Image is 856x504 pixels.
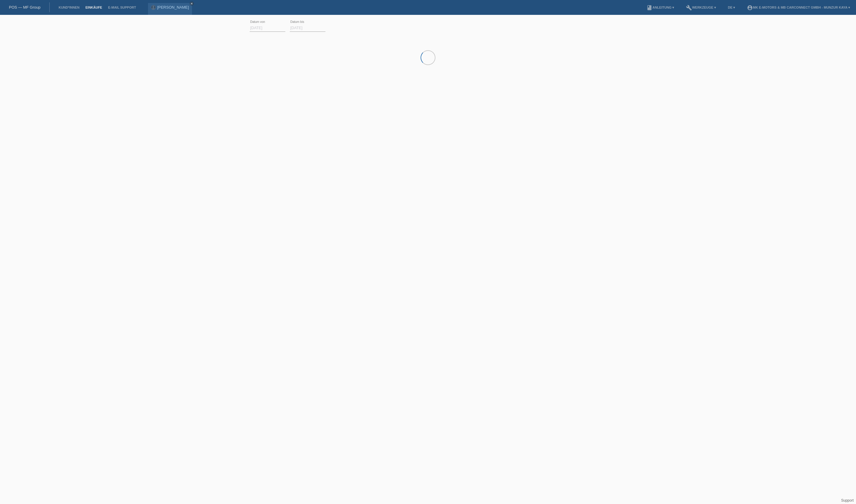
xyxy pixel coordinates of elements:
[747,5,753,11] i: account_circle
[82,6,105,9] a: Einkäufe
[725,6,738,9] a: DE ▾
[643,6,677,9] a: bookAnleitung ▾
[683,6,719,9] a: buildWerkzeuge ▾
[190,2,193,5] i: close
[190,1,194,6] a: close
[157,5,189,10] a: [PERSON_NAME]
[105,6,139,9] a: E-Mail Support
[744,6,853,9] a: account_circleMK E-MOTORS & MB CarConnect GmbH - Munzur Kaya ▾
[686,5,692,11] i: build
[646,5,652,11] i: book
[841,498,854,503] a: Support
[9,5,40,10] a: POS — MF Group
[56,6,82,9] a: Kund*innen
